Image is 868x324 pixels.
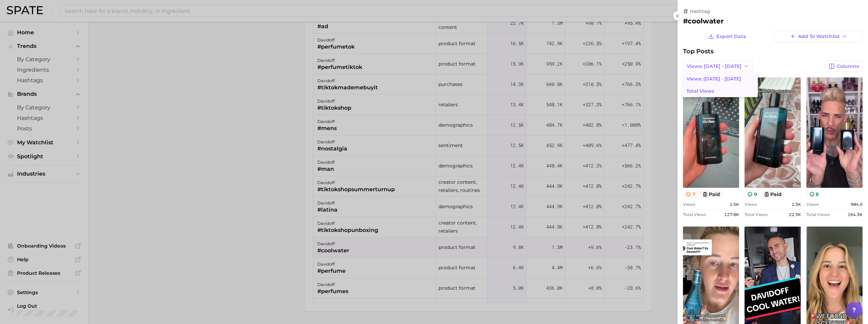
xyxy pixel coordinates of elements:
button: 8 [806,191,822,198]
span: 127.8k [724,212,739,217]
button: Export Data [706,31,748,42]
button: 7 [683,191,698,198]
span: Views [683,202,695,207]
span: Total Views [683,212,706,217]
span: Views [806,202,819,207]
button: Columns [825,60,863,72]
span: Views: [DATE] - [DATE] [686,76,741,82]
button: 9 [745,191,760,198]
button: paid [761,191,785,198]
span: Total Views [686,88,714,94]
span: Add to Watchlist [798,34,840,39]
span: hashtag [690,8,710,14]
span: 22.3k [789,212,801,217]
span: Views [745,202,757,207]
button: Views: [DATE] - [DATE] [683,60,753,72]
button: Add to Watchlist [774,31,863,42]
span: 164.3k [848,212,863,217]
span: Columns [837,64,859,69]
span: Total Views [806,212,830,217]
h2: #coolwater [683,17,863,25]
ul: Views: [DATE] - [DATE] [683,73,758,97]
span: 984.0 [851,202,863,207]
span: 1.5k [730,202,739,207]
span: Export Data [716,34,746,39]
span: Views: [DATE] - [DATE] [687,64,741,69]
span: Total Views [745,212,768,217]
span: Top Posts [683,48,714,55]
button: paid [700,191,723,198]
span: 1.3k [791,202,801,207]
